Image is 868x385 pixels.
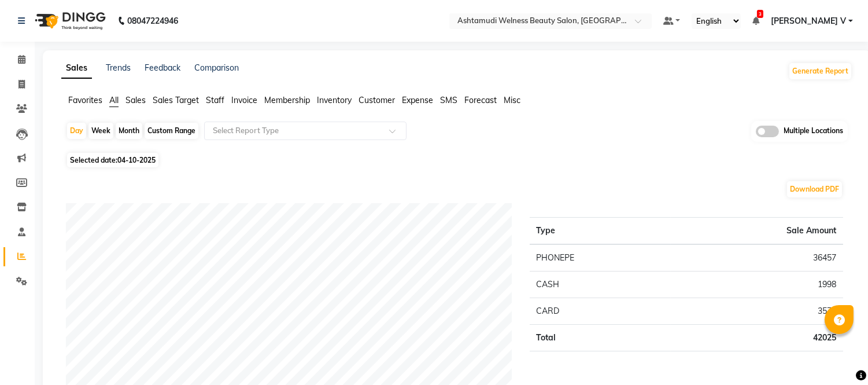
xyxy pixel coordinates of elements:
[29,5,109,37] img: logo
[771,15,846,27] span: [PERSON_NAME] V
[784,126,843,137] span: Multiple Locations
[194,63,239,73] a: Comparison
[530,244,671,272] td: PHONEPE
[231,95,257,105] span: Invoice
[117,156,156,164] span: 04-10-2025
[359,95,395,105] span: Customer
[440,95,457,105] span: SMS
[530,271,671,298] td: CASH
[757,10,763,18] span: 3
[153,95,199,105] span: Sales Target
[671,298,843,324] td: 3570
[61,58,92,79] a: Sales
[530,217,671,244] th: Type
[671,217,843,244] th: Sale Amount
[145,123,198,139] div: Custom Range
[464,95,497,105] span: Forecast
[317,95,352,105] span: Inventory
[206,95,224,105] span: Staff
[671,271,843,298] td: 1998
[68,95,102,105] span: Favorites
[530,298,671,324] td: CARD
[125,95,146,105] span: Sales
[671,244,843,272] td: 36457
[530,324,671,351] td: Total
[671,324,843,351] td: 42025
[787,181,842,197] button: Download PDF
[264,95,310,105] span: Membership
[88,123,113,139] div: Week
[106,63,131,73] a: Trends
[789,63,851,79] button: Generate Report
[116,123,142,139] div: Month
[109,95,119,105] span: All
[402,95,433,105] span: Expense
[752,16,759,26] a: 3
[67,153,158,167] span: Selected date:
[145,63,180,73] a: Feedback
[67,123,86,139] div: Day
[127,5,178,37] b: 08047224946
[504,95,520,105] span: Misc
